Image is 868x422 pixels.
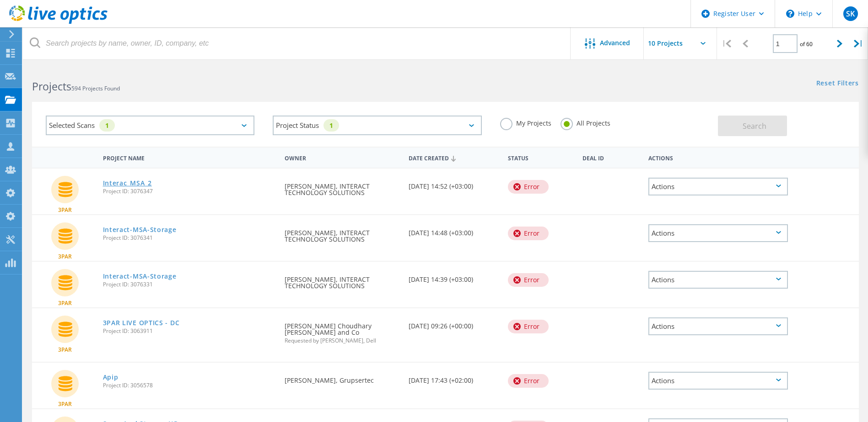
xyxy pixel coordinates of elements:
div: [PERSON_NAME] Choudhary [PERSON_NAME] and Co [280,308,404,353]
div: Actions [648,224,788,242]
span: 3PAR [58,401,72,407]
div: Project Status [273,116,481,135]
div: [PERSON_NAME], INTERACT TECHNOLOGY SOLUTIONS [280,262,404,298]
span: 3PAR [58,207,72,213]
div: [DATE] 09:26 (+00:00) [404,308,503,338]
span: Advanced [600,40,630,46]
span: Requested by [PERSON_NAME], Dell [285,338,399,343]
input: Search projects by name, owner, ID, company, etc [23,27,571,59]
div: Actions [648,271,788,289]
span: of 60 [800,40,813,48]
div: Deal Id [578,149,644,166]
a: Interac_MSA_2 [103,180,152,186]
div: Actions [648,372,788,390]
svg: \n [786,10,794,18]
div: Project Name [98,149,280,166]
div: [DATE] 17:43 (+02:00) [404,363,503,393]
div: [DATE] 14:39 (+03:00) [404,262,503,292]
span: Project ID: 3076347 [103,189,276,194]
div: Owner [280,149,404,166]
span: 3PAR [58,347,72,353]
b: Projects [32,79,71,94]
div: Error [508,374,549,388]
span: 3PAR [58,301,72,306]
a: Interact-MSA-Storage [103,273,177,280]
label: All Projects [561,118,610,127]
div: Selected Scans [46,116,254,135]
span: Project ID: 3056578 [103,383,276,388]
span: 594 Projects Found [71,84,120,92]
a: Live Optics Dashboard [9,19,108,26]
span: SK [846,10,855,17]
div: [PERSON_NAME], INTERACT TECHNOLOGY SOLUTIONS [280,215,404,252]
div: [DATE] 14:48 (+03:00) [404,215,503,245]
div: | [849,27,868,60]
div: Actions [648,178,788,195]
div: Date Created [404,149,503,166]
div: Actions [648,317,788,335]
div: [DATE] 14:52 (+03:00) [404,169,503,199]
a: Interact-MSA-Storage [103,227,177,233]
button: Search [718,116,787,136]
div: Error [508,180,549,194]
div: Error [508,227,549,240]
div: [PERSON_NAME], INTERACT TECHNOLOGY SOLUTIONS [280,169,404,205]
div: 1 [99,119,115,132]
span: Project ID: 3076331 [103,282,276,287]
div: Error [508,273,549,287]
span: Search [743,121,766,131]
a: Apip [103,374,119,380]
a: 3PAR LIVE OPTICS - DC [103,320,180,326]
div: 1 [323,119,339,132]
div: [PERSON_NAME], Grupsertec [280,363,404,393]
span: 3PAR [58,254,72,259]
div: Actions [644,149,793,166]
span: Project ID: 3063911 [103,328,276,334]
div: Status [503,149,578,166]
div: | [717,27,736,60]
a: Reset Filters [816,80,859,88]
span: Project ID: 3076341 [103,235,276,241]
div: Error [508,320,549,333]
label: My Projects [500,118,551,127]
